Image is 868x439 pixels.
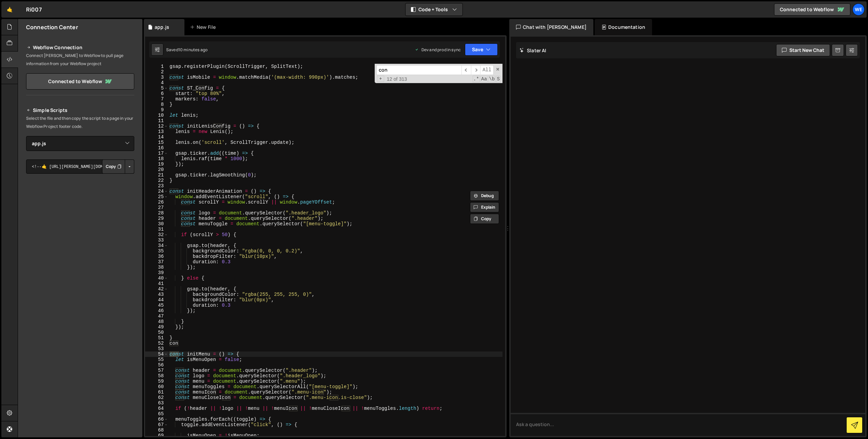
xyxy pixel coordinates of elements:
div: 33 [145,237,168,243]
span: RegExp Search [473,76,480,82]
div: 39 [145,270,168,275]
h2: Slater AI [519,47,547,54]
div: 19 [145,161,168,167]
button: Code + Tools [406,3,462,16]
div: 36 [145,254,168,259]
div: 2 [145,69,168,75]
div: 46 [145,308,168,313]
span: Search In Selection [496,76,500,82]
div: 22 [145,178,168,183]
div: app.js [155,24,169,31]
p: Select the file and then copy the script to a page in your Webflow Project footer code. [26,114,134,131]
div: 11 [145,118,168,123]
div: 65 [145,411,168,417]
iframe: YouTube video player [26,185,135,246]
div: 23 [145,183,168,189]
div: 62 [145,395,168,400]
div: 6 [145,91,168,96]
div: 8 [145,102,168,107]
div: 31 [145,227,168,232]
div: 29 [145,216,168,221]
a: Connected to Webflow [26,73,134,90]
div: 54 [145,351,168,357]
div: 51 [145,335,168,341]
div: 66 [145,417,168,422]
div: Saved [166,47,208,53]
h2: Connection Center [26,23,78,31]
a: Connected to Webflow [774,3,850,16]
div: 67 [145,422,168,427]
div: 58 [145,373,168,379]
div: 44 [145,297,168,303]
div: 25 [145,194,168,199]
a: We [852,3,865,16]
div: 30 [145,221,168,227]
div: 69 [145,433,168,438]
div: 27 [145,205,168,210]
div: 40 [145,275,168,281]
input: Search for [376,65,461,75]
button: Copy [102,159,125,174]
span: Toggle Replace mode [377,76,384,82]
span: CaseSensitive Search [480,76,488,82]
div: 48 [145,319,168,324]
div: 43 [145,292,168,297]
div: 14 [145,134,168,140]
div: 28 [145,210,168,216]
div: 20 [145,167,168,172]
div: 16 [145,145,168,151]
div: 55 [145,357,168,362]
div: Chat with [PERSON_NAME] [509,19,593,35]
textarea: <!--🤙 [URL][PERSON_NAME][DOMAIN_NAME]> <script>document.addEventListener("DOMContentLoaded", func... [26,159,134,174]
div: 9 [145,107,168,113]
span: Whole Word Search [488,76,495,82]
h2: Webflow Connection [26,43,134,52]
div: 56 [145,362,168,368]
button: Debug [470,191,499,201]
button: Start new chat [776,44,830,56]
div: Ri007 [26,5,42,14]
div: 42 [145,286,168,292]
div: 3 [145,75,168,80]
div: 68 [145,427,168,433]
div: 32 [145,232,168,237]
div: 10 [145,113,168,118]
div: 52 [145,341,168,346]
div: 63 [145,400,168,406]
div: 7 [145,96,168,102]
div: 35 [145,248,168,254]
button: Save [465,43,498,56]
div: 18 [145,156,168,161]
button: Copy [470,214,499,224]
div: 53 [145,346,168,351]
div: Button group with nested dropdown [102,159,134,174]
div: 38 [145,265,168,270]
a: 🤙 [1,1,18,18]
div: 10 minutes ago [178,47,208,53]
span: ​ [471,65,480,75]
button: Explain [470,202,499,212]
div: Documentation [595,19,652,35]
div: 12 [145,123,168,129]
div: 1 [145,64,168,69]
span: Alt-Enter [480,65,494,75]
div: Dev and prod in sync [415,47,461,53]
div: 61 [145,389,168,395]
h2: Simple Scripts [26,106,134,114]
div: 4 [145,80,168,85]
div: 24 [145,189,168,194]
div: 59 [145,379,168,384]
div: 50 [145,330,168,335]
div: 15 [145,140,168,145]
span: ​ [461,65,471,75]
div: 5 [145,85,168,91]
div: 41 [145,281,168,286]
span: 12 of 313 [384,76,410,82]
div: 49 [145,324,168,330]
div: 21 [145,172,168,178]
div: 13 [145,129,168,134]
div: 45 [145,303,168,308]
div: 60 [145,384,168,389]
p: Connect [PERSON_NAME] to Webflow to pull page information from your Webflow project [26,52,134,68]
